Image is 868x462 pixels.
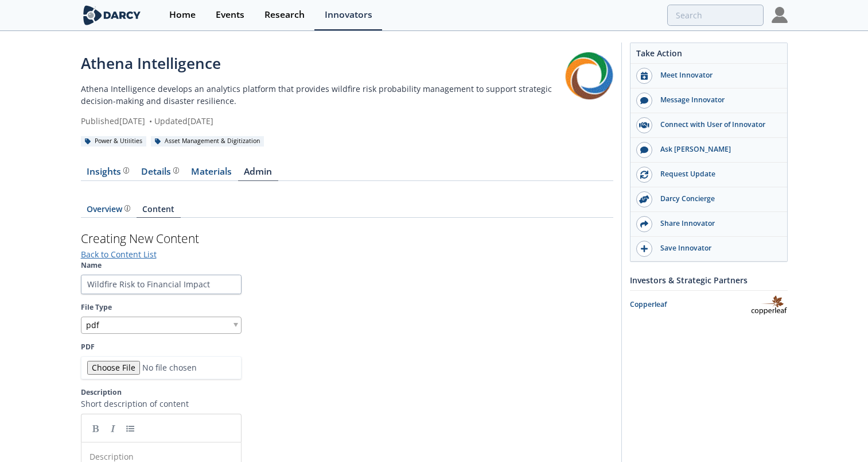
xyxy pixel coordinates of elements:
[169,10,196,20] div: Home
[81,387,242,398] label: Description
[630,47,787,64] div: Take Action
[630,299,750,310] div: Copperleaf
[81,167,135,181] a: Insights
[81,230,613,248] h3: Creating New Content
[630,295,788,315] a: Copperleaf Copperleaf
[325,10,372,20] div: Innovators
[81,275,242,294] input: Name
[137,205,181,218] a: Content
[81,398,242,410] p: Short description of content
[652,169,781,179] div: Request Update
[124,205,131,211] img: information.svg
[652,144,781,155] div: Ask [PERSON_NAME]
[652,70,781,80] div: Meet Innovator
[652,243,781,253] div: Save Innovator
[652,194,781,204] div: Darcy Concierge
[123,167,130,174] img: information.svg
[81,356,242,379] input: PDF File
[81,317,242,334] div: pdf
[81,249,157,260] a: Back to Content List
[87,167,129,176] div: Insights
[185,167,238,181] a: Materials
[104,419,122,437] a: Italic (Ctrl-I)
[87,419,104,437] a: Bold (Ctrl-B)
[772,7,788,23] img: Profile
[81,342,242,352] label: PDF
[141,167,179,176] div: Details
[630,270,788,290] div: Investors & Strategic Partners
[122,419,139,437] a: Generic List (Ctrl-L)
[81,115,566,127] div: Published [DATE] Updated [DATE]
[667,5,764,26] input: Advanced Search
[630,237,787,261] button: Save Innovator
[173,167,180,174] img: information.svg
[86,317,99,333] span: pdf
[81,136,147,147] div: Power & Utilities
[238,167,278,181] a: Admin
[216,10,244,20] div: Events
[81,260,242,271] label: Name
[81,83,566,107] p: Athena Intelligence develops an analytics platform that provides wildfire risk probability manage...
[81,205,137,218] a: Overview
[820,416,857,451] iframe: chat widget
[652,218,781,229] div: Share Innovator
[264,10,305,20] div: Research
[87,205,130,213] div: Overview
[135,167,185,181] a: Details
[652,95,781,105] div: Message Innovator
[750,295,788,315] img: Copperleaf
[81,52,566,75] div: Athena Intelligence
[147,115,154,126] span: •
[81,5,143,25] img: logo-wide.svg
[652,120,781,130] div: Connect with User of Innovator
[81,302,242,313] label: File Type
[151,136,264,147] div: Asset Management & Digitization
